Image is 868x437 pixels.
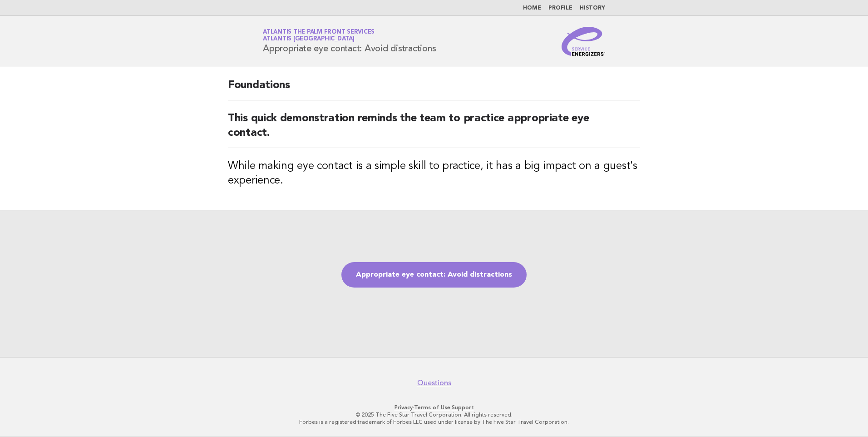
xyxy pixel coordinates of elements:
h2: This quick demonstration reminds the team to practice appropriate eye contact. [228,111,640,148]
p: © 2025 The Five Star Travel Corporation. All rights reserved. [156,411,712,418]
p: Forbes is a registered trademark of Forbes LLC used under license by The Five Star Travel Corpora... [156,418,712,426]
a: Privacy [395,404,413,411]
span: Atlantis [GEOGRAPHIC_DATA] [263,36,355,42]
h2: Foundations [228,78,640,100]
h1: Appropriate eye contact: Avoid distractions [263,30,436,53]
a: Home [523,5,541,11]
a: Appropriate eye contact: Avoid distractions [341,262,527,288]
a: Terms of Use [414,404,450,411]
a: Support [452,404,474,411]
a: Profile [548,5,572,11]
img: Service Energizers [562,27,605,56]
a: History [580,5,605,11]
a: Questions [417,378,451,387]
h3: While making eye contact is a simple skill to practice, it has a big impact on a guest's experience. [228,159,640,188]
a: Atlantis The Palm Front ServicesAtlantis [GEOGRAPHIC_DATA] [263,29,375,42]
p: · · [156,404,712,411]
